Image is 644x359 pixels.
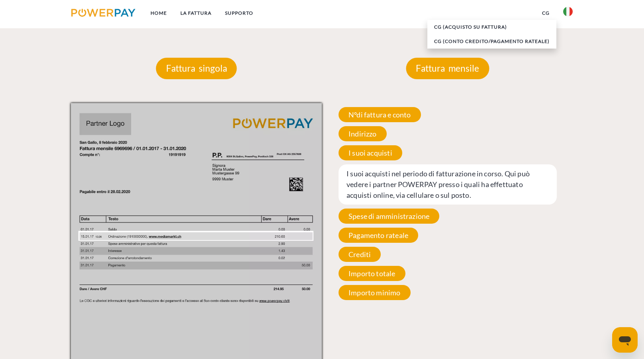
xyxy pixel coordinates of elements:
[339,247,381,262] span: Crediti
[339,285,411,300] span: Importo minimo
[339,164,557,205] span: I suoi acquisti nel periodo di fatturazione in corso. Qui può vedere i partner POWERPAY presso i ...
[339,209,439,224] span: Spese di amministrazione
[218,6,260,20] a: Supporto
[339,126,387,141] span: Indirizzo
[339,145,402,160] span: I suoi acquisti
[339,228,418,243] span: Pagamento rateale
[339,266,405,281] span: Importo totale
[427,34,556,49] a: CG (Conto Credito/Pagamento rateale)
[156,58,237,79] p: Fattura singola
[71,9,135,17] img: logo-powerpay.svg
[612,327,638,353] iframe: Pulsante per aprire la finestra di messaggistica
[563,7,573,16] img: it
[174,6,218,20] a: LA FATTURA
[535,6,556,20] a: CG
[339,107,421,122] span: N°di fattura e conto
[406,58,489,79] p: Fattura mensile
[144,6,174,20] a: Home
[427,20,556,34] a: CG (Acquisto su fattura)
